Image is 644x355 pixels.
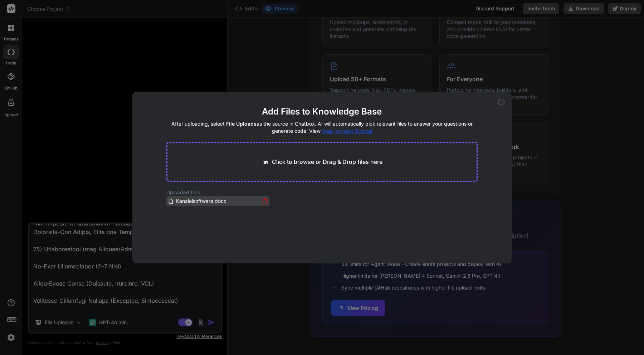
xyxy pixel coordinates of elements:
h4: After uploading, select as the source in Chatbox. AI will automatically pick relevant files to an... [166,120,478,135]
p: Click to browse or Drag & Drop files here [272,157,382,166]
span: Step-by-step Tutorial [322,128,372,134]
span: Kanzleisoftware.docx [175,197,227,205]
h2: Add Files to Knowledge Base [166,106,478,117]
span: File Uploads [226,121,257,127]
h2: Uploaded files [166,189,478,196]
